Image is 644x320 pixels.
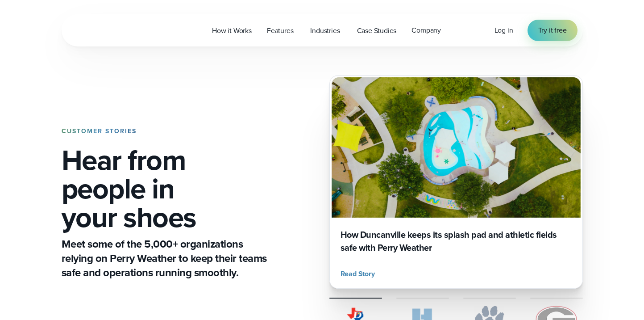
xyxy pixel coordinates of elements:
[332,77,581,218] img: Duncanville Splash Pad
[310,25,340,36] span: Industries
[411,25,441,36] span: Company
[62,237,270,280] p: Meet some of the 5,000+ organizations relying on Perry Weather to keep their teams safe and opera...
[62,146,270,232] h1: Hear from people in your shoes
[329,75,583,289] div: 1 of 4
[329,75,583,289] a: Duncanville Splash Pad How Duncanville keeps its splash pad and athletic fields safe with Perry W...
[62,126,137,136] strong: CUSTOMER STORIES
[341,269,375,279] span: Read Story
[528,20,578,41] a: Try it free
[212,25,252,36] span: How it Works
[349,21,404,40] a: Case Studies
[494,25,513,36] a: Log in
[341,228,572,254] h3: How Duncanville keeps its splash pad and athletic fields safe with Perry Weather
[267,25,294,36] span: Features
[538,25,567,36] span: Try it free
[357,25,397,36] span: Case Studies
[204,21,259,40] a: How it Works
[329,75,583,289] div: slideshow
[494,25,513,35] span: Log in
[341,269,378,279] button: Read Story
